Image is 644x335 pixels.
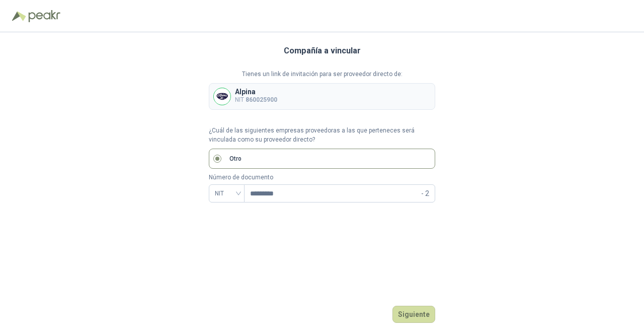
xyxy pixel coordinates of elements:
img: Company Logo [214,88,230,105]
img: Logo [12,11,26,21]
button: Siguiente [392,306,435,323]
p: Número de documento [209,173,435,182]
p: ¿Cuál de las siguientes empresas proveedoras a las que perteneces será vinculada como su proveedo... [209,126,435,145]
b: 860025900 [246,96,277,103]
h3: Compañía a vincular [284,44,361,57]
span: - 2 [421,185,429,202]
p: NIT [235,95,277,105]
span: NIT [215,186,238,201]
p: Otro [229,154,242,164]
p: Alpina [235,88,277,95]
p: Tienes un link de invitación para ser proveedor directo de: [209,70,435,79]
img: Peakr [28,10,60,22]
